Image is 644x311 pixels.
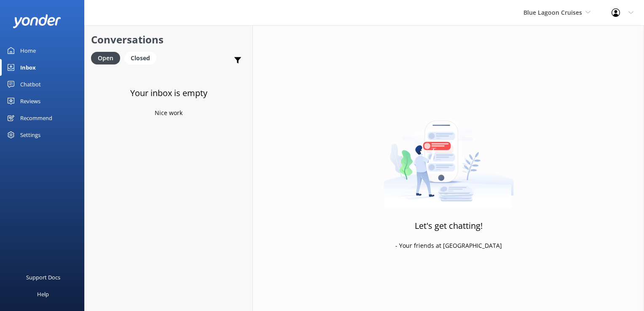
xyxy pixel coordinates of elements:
a: Open [91,53,124,62]
div: Settings [20,126,40,143]
div: Open [91,52,120,64]
div: Reviews [20,93,40,110]
span: Blue Lagoon Cruises [523,8,582,16]
p: - Your friends at [GEOGRAPHIC_DATA] [395,241,502,250]
div: Inbox [20,59,36,76]
div: Home [20,42,36,59]
h3: Your inbox is empty [130,86,207,100]
div: Help [37,286,49,303]
p: Nice work [155,108,182,118]
div: Recommend [20,110,52,126]
div: Closed [124,52,156,64]
h3: Let's get chatting! [415,219,483,233]
h2: Conversations [91,32,246,48]
a: Closed [124,53,161,62]
div: Support Docs [26,269,60,286]
div: Chatbot [20,76,41,93]
img: yonder-white-logo.png [13,14,61,28]
img: artwork of a man stealing a conversation from at giant smartphone [384,103,514,208]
